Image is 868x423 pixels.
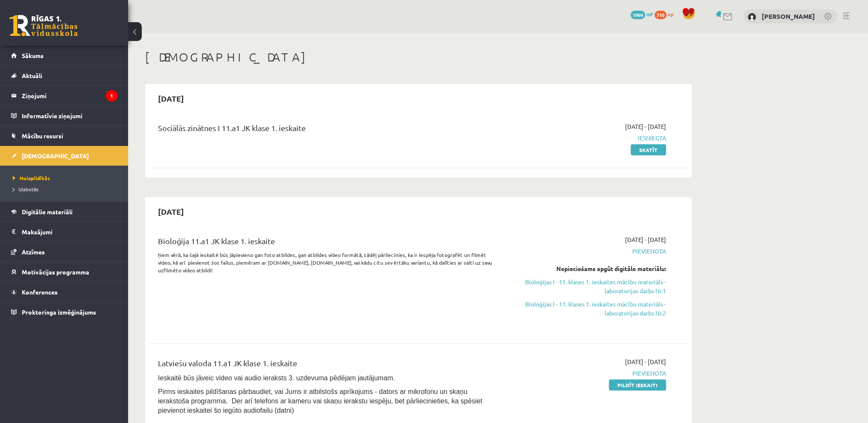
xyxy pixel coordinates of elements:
a: Skatīt [631,144,666,155]
span: xp [668,11,673,18]
a: Mācību resursi [11,126,117,146]
a: Aktuāli [11,66,117,85]
i: 1 [106,90,117,102]
legend: Ziņojumi [22,86,117,105]
span: Neizpildītās [13,175,50,181]
a: Digitālie materiāli [11,202,117,222]
a: Ziņojumi1 [11,86,117,105]
a: Motivācijas programma [11,262,117,282]
span: Izlabotās [13,186,38,193]
span: Pirms ieskaites pildīšanas pārbaudiet, vai Jums ir atbilstošs aprīkojums - dators ar mikrofonu un... [158,388,482,414]
p: Ņem vērā, ka šajā ieskaitē būs jāpievieno gan foto atbildes, gan atbildes video formātā, tādēļ pā... [158,251,492,274]
a: 710 xp [655,11,678,18]
a: Maksājumi [11,222,117,242]
span: Digitālie materiāli [22,208,73,216]
div: Bioloģija 11.a1 JK klase 1. ieskaite [158,235,492,251]
span: Ieskaitē būs jāveic video vai audio ieraksts 3. uzdevuma pēdējam jautājumam. [158,374,395,382]
legend: Maksājumi [22,222,117,242]
span: mP [646,11,653,18]
span: Aktuāli [22,72,42,79]
span: Mācību resursi [22,132,63,140]
span: 1999 [631,11,645,19]
span: Sākums [22,52,44,59]
span: [DATE] - [DATE] [625,235,666,244]
span: 710 [655,11,666,19]
a: Proktoringa izmēģinājums [11,302,117,322]
span: Pievienota [505,247,666,256]
span: Pievienota [505,369,666,378]
h2: [DATE] [149,201,193,222]
a: Izlabotās [13,185,120,193]
a: Bioloģijas I - 11. klases 1. ieskaites mācību materiāls - laboratorijas darbs Nr.2 [505,300,666,318]
span: [DATE] - [DATE] [625,357,666,366]
div: Latviešu valoda 11.a1 JK klase 1. ieskaite [158,357,492,373]
a: Pildīt ieskaiti [609,379,666,391]
a: 1999 mP [631,11,653,18]
a: Informatīvie ziņojumi [11,106,117,125]
span: Motivācijas programma [22,268,89,276]
a: Bioloģijas I - 11. klases 1. ieskaites mācību materiāls - laboratorijas darbs Nr.1 [505,277,666,295]
span: [DATE] - [DATE] [625,122,666,131]
h2: [DATE] [149,88,193,108]
a: Neizpildītās [13,174,120,182]
span: [DEMOGRAPHIC_DATA] [22,152,89,160]
h1: [DEMOGRAPHIC_DATA] [145,50,692,64]
div: Nepieciešams apgūt digitālo materiālu: [505,264,666,273]
a: [DEMOGRAPHIC_DATA] [11,146,117,166]
a: Rīgas 1. Tālmācības vidusskola [9,15,78,36]
span: Konferences [22,288,58,296]
a: [PERSON_NAME] [762,12,815,20]
span: Atzīmes [22,248,45,256]
div: Sociālās zinātnes I 11.a1 JK klase 1. ieskaite [158,122,492,138]
img: Viktorija Bērziņa [748,13,756,21]
span: Proktoringa izmēģinājums [22,308,96,316]
a: Sākums [11,46,117,65]
a: Konferences [11,282,117,302]
legend: Informatīvie ziņojumi [22,106,117,125]
a: Atzīmes [11,242,117,262]
span: Iesniegta [505,134,666,143]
